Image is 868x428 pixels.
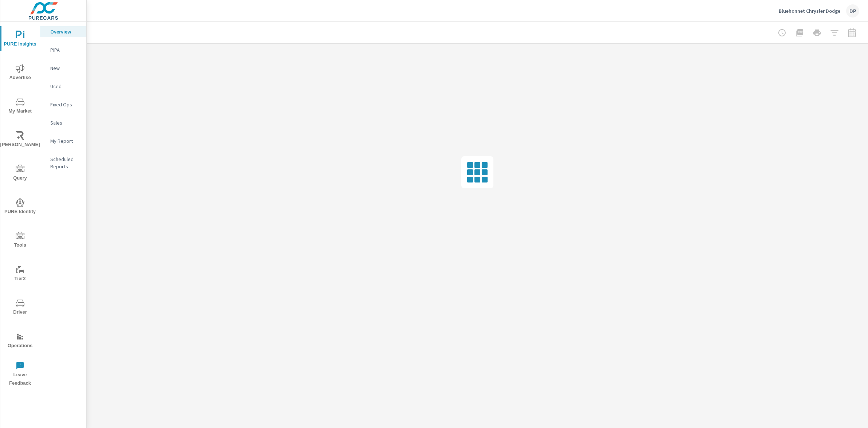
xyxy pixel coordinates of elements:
div: Used [40,81,86,92]
span: Driver [3,299,38,317]
p: Used [50,83,81,90]
div: New [40,63,86,74]
span: PURE Insights [3,31,38,48]
div: Fixed Ops [40,99,86,110]
span: Query [3,165,38,182]
p: PIPA [50,46,81,54]
p: Overview [50,28,81,35]
p: Bluebonnet Chrysler Dodge [779,8,840,14]
p: New [50,64,81,72]
p: Scheduled Reports [50,156,81,170]
span: Tools [3,232,38,250]
p: My Report [50,137,81,145]
span: [PERSON_NAME] [3,131,38,149]
div: DP [846,4,859,17]
span: Tier2 [3,265,38,283]
div: nav menu [0,22,40,390]
span: Leave Feedback [3,361,38,388]
div: Scheduled Reports [40,154,86,172]
p: Sales [50,119,81,126]
div: My Report [40,136,86,146]
span: My Market [3,98,38,115]
span: Advertise [3,64,38,82]
span: PURE Identity [3,198,38,216]
div: Overview [40,26,86,37]
div: Sales [40,117,86,128]
div: PIPA [40,44,86,55]
span: Operations [3,332,38,350]
p: Fixed Ops [50,101,81,108]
